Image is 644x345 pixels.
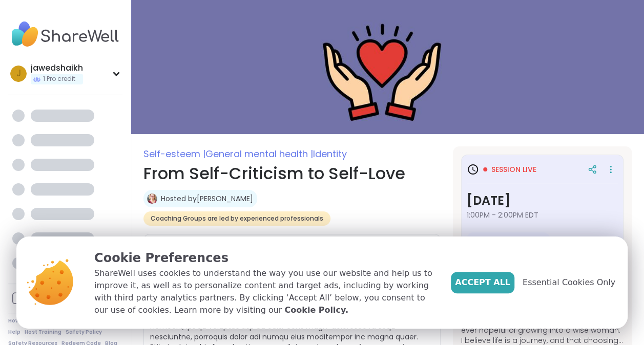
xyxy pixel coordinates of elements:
[94,249,434,267] p: Cookie Preferences
[8,16,122,52] img: ShareWell Nav Logo
[467,232,550,254] button: Share this group
[43,75,75,83] span: 1 Pro credit
[467,191,618,210] h3: [DATE]
[205,147,313,160] span: General mental health |
[284,304,348,316] a: Cookie Policy.
[313,147,347,160] span: Identity
[66,329,102,336] a: Safety Policy
[467,210,618,220] span: 1:00PM - 2:00PM EDT
[94,267,434,316] p: ShareWell uses cookies to understand the way you use our website and help us to improve it, as we...
[455,276,510,289] span: Accept All
[143,147,205,160] span: Self-esteem |
[523,276,615,289] span: Essential Cookies Only
[451,272,514,293] button: Accept All
[8,329,20,336] a: Help
[491,164,536,175] span: Session live
[161,193,253,204] a: Hosted by[PERSON_NAME]
[25,329,61,336] a: Host Training
[147,193,157,204] img: Fausta
[143,161,441,186] h1: From Self-Criticism to Self-Love
[16,67,21,80] span: j
[31,62,83,74] div: jawedshaikh
[151,214,323,223] span: Coaching Groups are led by experienced professionals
